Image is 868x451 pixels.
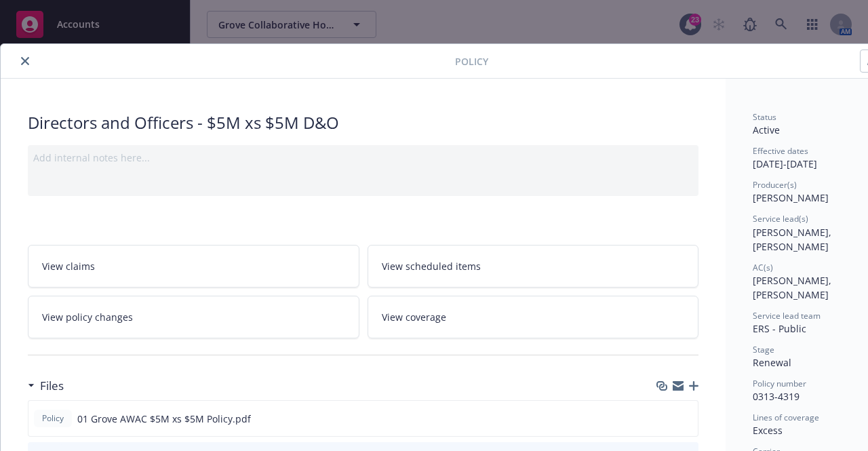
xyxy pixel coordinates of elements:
span: Policy [455,54,488,68]
span: ERS - Public [753,322,806,335]
span: Stage [753,344,774,355]
a: View scheduled items [368,245,699,288]
span: Policy [39,412,66,425]
div: Directors and Officers - $5M xs $5M D&O [28,111,698,134]
span: View coverage [382,310,446,324]
span: Lines of coverage [753,412,819,423]
span: 01 Grove AWAC $5M xs $5M Policy.pdf [77,412,251,426]
span: View scheduled items [382,259,481,273]
a: View claims [28,245,359,288]
span: View policy changes [42,310,133,324]
h3: Files [40,377,64,395]
button: close [17,53,33,69]
div: Files [28,377,64,395]
a: View policy changes [28,296,359,338]
span: Producer(s) [753,179,797,191]
span: Active [753,123,780,136]
span: 0313-4319 [753,390,800,403]
button: preview file [680,412,692,426]
span: Status [753,111,776,123]
span: Service lead(s) [753,213,808,224]
span: Effective dates [753,145,808,157]
span: Policy number [753,378,806,389]
span: [PERSON_NAME] [753,191,829,204]
span: Renewal [753,356,791,369]
a: View coverage [368,296,699,338]
span: [PERSON_NAME], [PERSON_NAME] [753,226,834,253]
span: View claims [42,259,95,273]
span: AC(s) [753,262,773,273]
span: [PERSON_NAME], [PERSON_NAME] [753,274,834,301]
span: Service lead team [753,310,821,321]
button: download file [658,412,669,426]
div: Add internal notes here... [33,151,693,165]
